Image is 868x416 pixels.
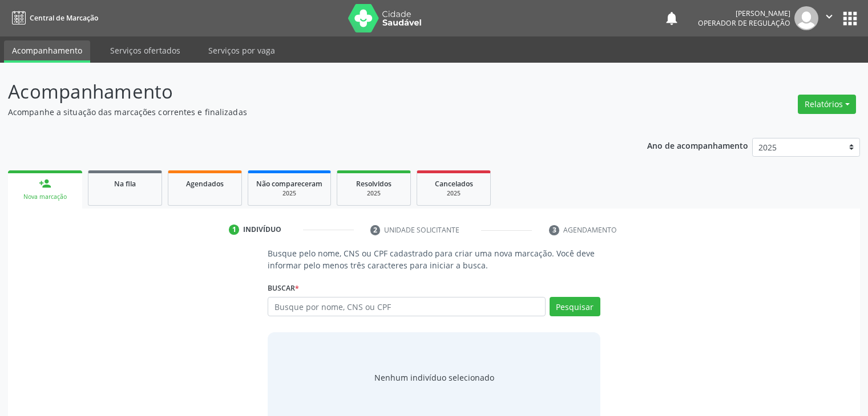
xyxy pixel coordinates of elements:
span: Não compareceram [256,179,322,189]
div: 1 [229,225,239,235]
p: Busque pelo nome, CNS ou CPF cadastrado para criar uma nova marcação. Você deve informar pelo men... [268,247,600,271]
div: Indivíduo [243,225,281,235]
a: Serviços ofertados [102,40,188,60]
img: img [794,6,818,30]
span: Agendados [186,179,224,189]
button:  [818,6,840,30]
p: Acompanhe a situação das marcações correntes e finalizadas [8,106,604,118]
button: apps [840,9,860,28]
span: Na fila [114,179,136,189]
div: Nenhum indivíduo selecionado [374,372,494,384]
span: Resolvidos [356,179,391,189]
p: Ano de acompanhamento [647,138,748,152]
a: Acompanhamento [4,40,90,63]
input: Busque por nome, CNS ou CPF [268,297,545,316]
a: Central de Marcação [8,9,98,27]
button: Pesquisar [550,297,600,316]
div: 2025 [256,189,322,198]
label: Buscar [268,279,299,297]
div: 2025 [345,189,402,198]
div: [PERSON_NAME] [698,9,790,18]
i:  [823,10,835,23]
div: person_add [39,177,51,190]
button: Relatórios [798,95,856,114]
p: Acompanhamento [8,78,604,106]
a: Serviços por vaga [200,40,283,60]
div: Nova marcação [16,193,74,201]
button: notifications [664,10,680,26]
div: 2025 [425,189,482,198]
span: Operador de regulação [698,18,790,28]
span: Central de Marcação [30,13,98,23]
span: Cancelados [435,179,473,189]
